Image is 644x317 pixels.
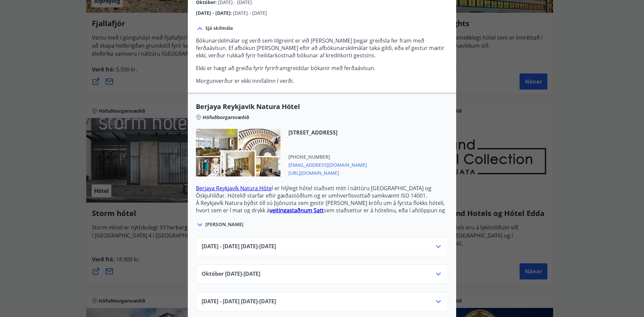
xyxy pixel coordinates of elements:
[196,64,448,72] p: Ekki er hægt að greiða fyrir fyrirframgreiddar bókanir með ferðaávísun.
[196,37,448,59] p: Bókunarskilmálar og verð sem tilgreint er við [PERSON_NAME] þegar greiðsla fer fram með ferðaávís...
[288,129,367,136] span: [STREET_ADDRESS]
[196,77,448,85] p: Morgunverður er ekki innifalinn í verði.
[203,114,249,121] span: Höfuðborgarsvæðið
[205,25,233,32] span: Sjá skilmála
[196,102,448,111] span: Berjaya Reykjavik Natura Hótel
[288,154,367,160] span: [PHONE_NUMBER]
[233,10,267,16] span: [DATE] - [DATE]
[288,168,367,176] span: [URL][DOMAIN_NAME]
[288,160,367,168] span: [EMAIL_ADDRESS][DOMAIN_NAME]
[196,10,233,16] span: [DATE] - [DATE] :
